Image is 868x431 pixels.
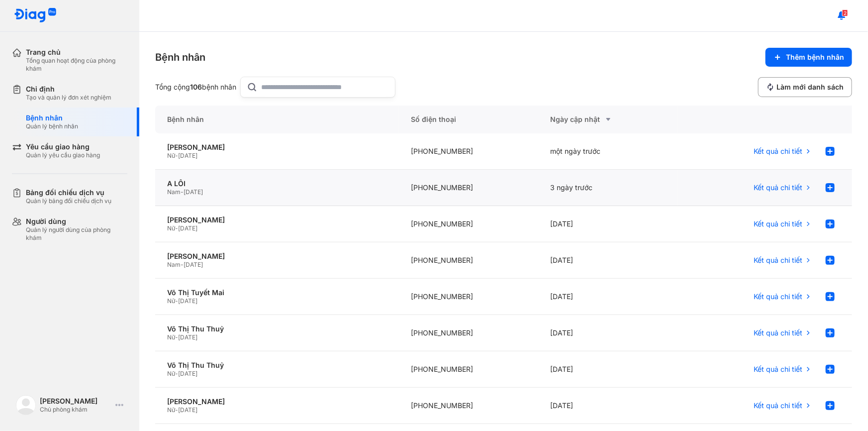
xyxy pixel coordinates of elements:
div: [DATE] [539,351,678,388]
div: Bệnh nhân [26,113,78,122]
span: [DATE] [184,261,203,268]
span: Nữ [167,152,175,159]
span: Kết quả chi tiết [754,256,802,265]
div: Tổng quan hoạt động của phòng khám [26,57,127,73]
span: Kết quả chi tiết [754,365,802,374]
span: - [175,297,178,305]
span: - [175,370,178,377]
div: [DATE] [539,388,678,424]
span: Nữ [167,297,175,305]
span: Kết quả chi tiết [754,183,802,192]
span: 2 [842,9,848,16]
span: [DATE] [178,224,197,232]
span: Kết quả chi tiết [754,147,802,156]
div: Người dùng [26,217,127,226]
div: Bệnh nhân [155,106,399,133]
span: Nam [167,188,181,196]
div: 3 ngày trước [539,170,678,206]
div: Quản lý người dùng của phòng khám [26,226,127,242]
div: [PHONE_NUMBER] [399,242,538,279]
div: Võ Thị Tuyết Mai [167,288,387,297]
div: [DATE] [539,206,678,242]
div: Võ Thị Thu Thuỷ [167,324,387,333]
div: Số điện thoại [399,106,538,133]
div: Bệnh nhân [155,50,205,64]
img: logo [16,395,36,415]
div: Quản lý yêu cầu giao hàng [26,151,100,159]
div: Ngày cập nhật [551,113,666,125]
span: - [175,406,178,414]
div: Quản lý bệnh nhân [26,122,78,130]
span: [DATE] [178,297,197,305]
span: Kết quả chi tiết [754,292,802,301]
div: Quản lý bảng đối chiếu dịch vụ [26,197,111,205]
div: [PHONE_NUMBER] [399,351,538,388]
span: Làm mới danh sách [776,83,844,92]
span: [DATE] [178,333,197,341]
div: [PHONE_NUMBER] [399,133,538,170]
div: [PERSON_NAME] [167,215,387,224]
div: [PERSON_NAME] [167,143,387,152]
div: [PHONE_NUMBER] [399,279,538,315]
span: 106 [190,83,202,91]
div: Chủ phòng khám [40,406,111,414]
div: A LỖI [167,179,387,188]
div: Tạo và quản lý đơn xét nghiệm [26,94,111,102]
div: [PERSON_NAME] [40,397,111,406]
span: Nam [167,261,181,268]
span: Thêm bệnh nhân [786,53,844,62]
span: - [175,152,178,159]
div: [PHONE_NUMBER] [399,388,538,424]
span: Kết quả chi tiết [754,401,802,410]
div: một ngày trước [539,133,678,170]
span: - [175,224,178,232]
span: [DATE] [178,152,197,159]
span: Kết quả chi tiết [754,328,802,337]
span: - [181,188,184,196]
span: [DATE] [178,406,197,414]
div: Tổng cộng bệnh nhân [155,83,236,92]
span: Nữ [167,370,175,377]
span: Nữ [167,406,175,414]
div: [PHONE_NUMBER] [399,170,538,206]
div: [DATE] [539,279,678,315]
div: Võ Thị Thu Thuỷ [167,361,387,370]
div: Trang chủ [26,48,127,57]
div: Yêu cầu giao hàng [26,142,100,151]
span: Nữ [167,333,175,341]
span: Kết quả chi tiết [754,219,802,228]
span: - [175,333,178,341]
span: [DATE] [184,188,203,196]
span: - [181,261,184,268]
div: [PERSON_NAME] [167,397,387,406]
div: [PHONE_NUMBER] [399,206,538,242]
div: [DATE] [539,242,678,279]
img: logo [14,8,57,23]
div: Bảng đối chiếu dịch vụ [26,188,111,197]
span: [DATE] [178,370,197,377]
span: Nữ [167,224,175,232]
div: [DATE] [539,315,678,351]
div: [PHONE_NUMBER] [399,315,538,351]
div: Chỉ định [26,85,111,94]
button: Làm mới danh sách [758,77,852,97]
button: Thêm bệnh nhân [766,48,852,67]
div: [PERSON_NAME] [167,252,387,261]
